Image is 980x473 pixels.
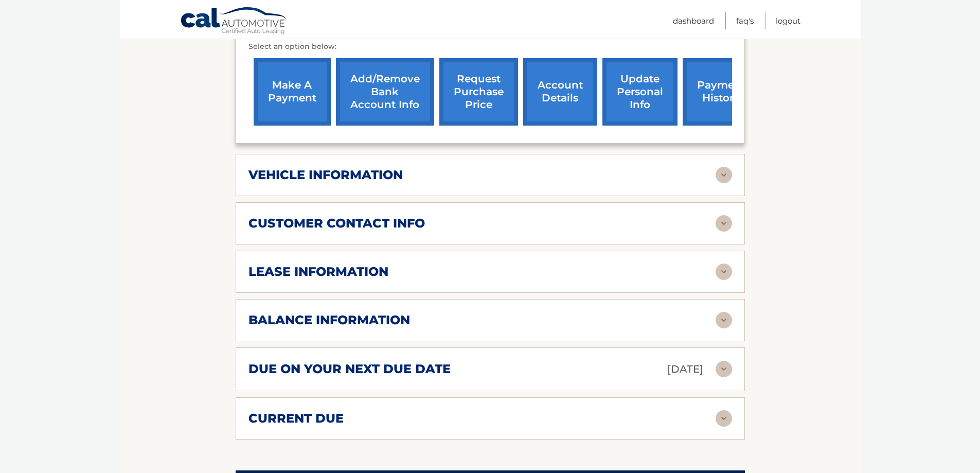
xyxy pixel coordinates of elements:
a: Add/Remove bank account info [336,58,434,126]
p: [DATE] [667,360,703,378]
a: request purchase price [439,58,518,126]
a: FAQ's [736,12,754,29]
h2: due on your next due date [248,361,451,377]
h2: current due [248,411,344,426]
img: accordion-rest.svg [716,167,732,183]
img: accordion-rest.svg [716,410,732,427]
a: payment history [683,58,760,126]
a: Cal Automotive [180,7,288,37]
p: Select an option below: [248,41,732,53]
img: accordion-rest.svg [716,264,732,280]
a: Logout [776,12,800,29]
h2: vehicle information [248,167,403,183]
h2: lease information [248,264,388,279]
h2: balance information [248,312,410,328]
a: Dashboard [673,12,714,29]
img: accordion-rest.svg [716,215,732,232]
h2: customer contact info [248,216,425,231]
a: update personal info [602,58,678,126]
img: accordion-rest.svg [716,361,732,377]
a: make a payment [254,58,331,126]
img: accordion-rest.svg [716,312,732,328]
a: account details [523,58,597,126]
